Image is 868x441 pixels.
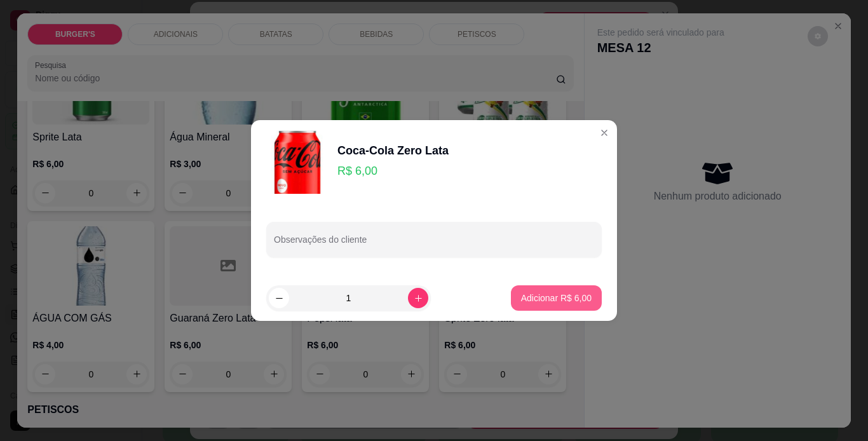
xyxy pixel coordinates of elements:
[408,288,428,308] button: increase-product-quantity
[594,123,614,143] button: Close
[337,142,449,159] div: Coca-Cola Zero Lata
[337,162,449,180] p: R$ 6,00
[274,238,594,251] input: Observações do cliente
[511,285,602,311] button: Adicionar R$ 6,00
[521,292,592,304] p: Adicionar R$ 6,00
[269,288,289,308] button: decrease-product-quantity
[266,130,330,194] img: product-image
